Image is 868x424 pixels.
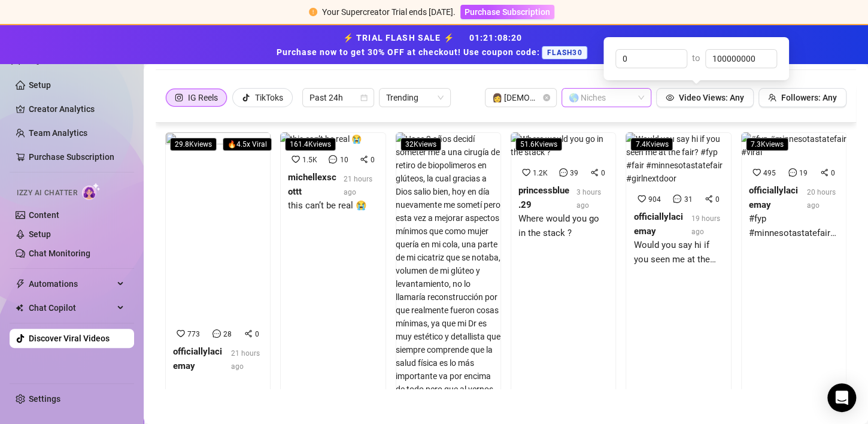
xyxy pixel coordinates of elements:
[213,329,221,338] span: message
[648,195,661,204] span: 904
[276,33,591,57] strong: ⚡ TRIAL FLASH SALE ⚡
[29,298,114,317] span: Chat Copilot
[684,195,692,204] span: 31
[460,7,554,17] a: Purchase Subscription
[749,212,839,240] div: #fyp #minnesotastatefair #viral
[460,5,554,19] button: Purchase Subscription
[292,155,300,163] span: heart
[288,199,378,213] div: this can’t be real 😭
[17,187,77,199] span: Izzy AI Chatter
[749,185,798,210] strong: officiallylaciemay
[339,156,348,164] span: 10
[280,132,362,146] img: this can’t be real 😭
[16,304,23,312] img: Chat Copilot
[29,152,114,162] a: Purchase Subscription
[255,89,283,107] div: TikToks
[768,93,776,102] span: team
[29,274,114,293] span: Automations
[343,175,372,196] span: 21 hours ago
[570,169,578,177] span: 39
[29,128,87,138] a: Team Analytics
[752,168,761,177] span: heart
[518,212,608,240] div: Where would you go in the stack ?
[758,88,846,107] button: Followers: Any
[799,169,808,177] span: 19
[705,195,713,203] span: share-alt
[542,46,587,59] span: FLASH30
[360,94,368,101] span: calendar
[763,169,776,177] span: 495
[188,89,218,107] div: IG Reels
[746,138,788,151] span: 7.3K views
[285,138,336,151] span: 161.4K views
[616,50,687,68] input: Min views
[741,132,846,159] img: #fyp #minnesotastatefair #viral
[633,211,682,237] strong: officiallylaciemay
[673,195,681,203] span: message
[715,195,720,204] span: 0
[170,138,217,151] span: 29.8K views
[656,88,754,107] button: Video Views: Any
[173,346,222,371] strong: officiallylaciemay
[302,156,317,164] span: 1.5K
[679,93,744,102] span: Video Views: Any
[29,210,59,220] a: Content
[511,132,616,159] img: Where would you go in the stack ?
[518,185,569,210] strong: princessblue.29
[187,330,200,338] span: 773
[576,188,601,210] span: 3 hours ago
[806,188,835,210] span: 20 hours ago
[626,132,731,185] img: Would you say hi if you seen me at the fair? #fyp #fair #minnesotastatefair #girlnextdoor
[329,155,337,163] span: message
[309,8,317,16] span: exclamation-circle
[533,169,548,177] span: 1.2K
[386,89,444,107] span: Trending
[465,7,550,17] span: Purchase Subscription
[223,138,272,151] span: 🔥 4.5 x Viral
[515,138,562,151] span: 51.6K views
[590,168,599,177] span: share-alt
[29,394,60,404] a: Settings
[29,80,51,90] a: Setup
[492,89,550,107] span: 👩 Female
[781,93,837,102] span: Followers: Any
[16,279,25,289] span: thunderbolt
[543,94,550,101] span: close-circle
[469,33,523,43] span: 01 : 21 : 08 : 20
[788,168,797,177] span: message
[630,138,673,151] span: 7.4K views
[255,330,259,338] span: 0
[29,334,110,343] a: Discover Viral Videos
[559,168,567,177] span: message
[309,89,367,107] span: Past 24h
[288,172,336,197] strong: michellexscottt
[29,229,51,239] a: Setup
[400,138,441,151] span: 32K views
[276,47,542,57] strong: Purchase now to get 30% OFF at checkout! Use coupon code:
[177,329,185,338] span: heart
[82,183,101,200] img: AI Chatter
[242,93,250,102] span: tik-tok
[633,238,723,266] div: Would you say hi if you seen me at the fair? #fyp #fair #minnesotastatefair #girlnextdoor
[371,156,375,164] span: 0
[322,7,456,17] span: Your Supercreator Trial ends [DATE].
[691,214,720,236] span: 19 hours ago
[601,169,605,177] span: 0
[29,99,125,119] a: Creator Analytics
[29,249,90,258] a: Chat Monitoring
[831,169,835,177] span: 0
[666,93,674,102] span: eye
[231,349,260,371] span: 21 hours ago
[223,330,232,338] span: 28
[360,155,368,163] span: share-alt
[827,383,856,412] div: Open Intercom Messenger
[706,50,776,68] input: Max views
[175,93,183,102] span: instagram
[522,168,530,177] span: heart
[638,195,646,203] span: heart
[244,329,253,338] span: share-alt
[820,168,828,177] span: share-alt
[692,53,700,63] span: to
